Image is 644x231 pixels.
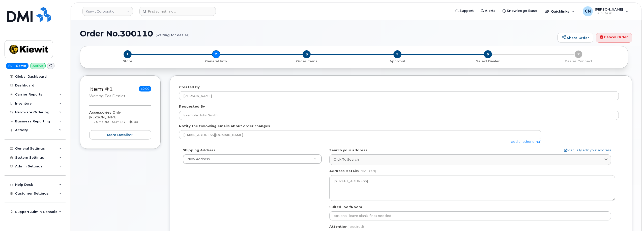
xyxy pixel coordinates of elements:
[139,86,151,91] span: $0.00
[89,85,113,93] a: Item #1
[86,59,169,64] p: Store
[484,50,492,58] span: 6
[445,59,531,64] p: Select Dealer
[89,110,151,139] div: [PERSON_NAME]
[596,33,632,43] a: Cancel Order
[329,169,359,173] label: Address Details
[334,157,359,162] span: Click to search
[80,29,555,38] h1: Order No.300110
[183,148,216,153] label: Shipping Address
[156,29,190,37] small: (waiting for dealer)
[329,175,615,201] textarea: [STREET_ADDRESS]
[443,58,533,64] a: 6 Select Dealer
[329,154,611,165] a: Click to search
[179,104,205,109] label: Requested By
[179,130,541,139] input: Example: john@appleseed.com
[329,224,364,229] label: Attention
[84,58,171,64] a: 1 Store
[558,33,593,43] a: Share Order
[261,58,352,64] a: 3 Order Items
[91,120,138,124] small: 1 x SIM Card - Multi 5G — $0.00
[354,59,441,64] p: Approval
[360,169,376,173] span: (required)
[89,94,125,98] small: waiting for dealer
[187,157,210,161] span: New Address
[347,224,364,228] span: (required)
[303,50,311,58] span: 3
[329,211,611,220] input: optional, leave blank if not needed
[183,155,321,164] a: New Address
[179,111,619,120] input: Example: John Smith
[511,140,541,144] a: add another email
[352,58,443,64] a: 5 Approval
[179,85,200,89] label: Created By
[329,148,370,153] label: Search your address...
[124,50,132,58] span: 1
[264,59,350,64] p: Order Items
[89,110,121,114] strong: Accessories Only
[329,205,362,209] label: Suite/Floor/Room
[393,50,401,58] span: 5
[179,124,270,128] label: Notify the following emails about order changes
[89,130,151,140] button: more details
[564,148,611,153] a: Manually edit your address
